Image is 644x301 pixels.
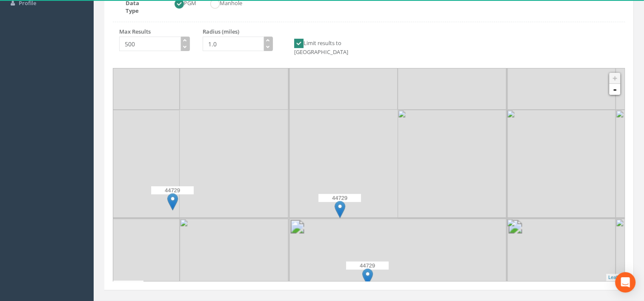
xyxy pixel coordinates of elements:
[362,268,373,286] img: marker-icon.png
[609,73,620,84] a: +
[119,28,190,36] p: Max Results
[318,194,361,202] p: 44729
[335,201,345,218] img: marker-icon.png
[615,272,635,292] div: Open Intercom Messenger
[167,193,178,210] img: marker-icon.png
[608,275,622,280] a: Leaflet
[286,39,356,56] label: Limit results to [GEOGRAPHIC_DATA]
[203,28,273,36] p: Radius (miles)
[101,281,143,289] p: 44729
[609,84,620,95] a: -
[151,186,194,195] p: 44729
[346,261,389,270] p: 44729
